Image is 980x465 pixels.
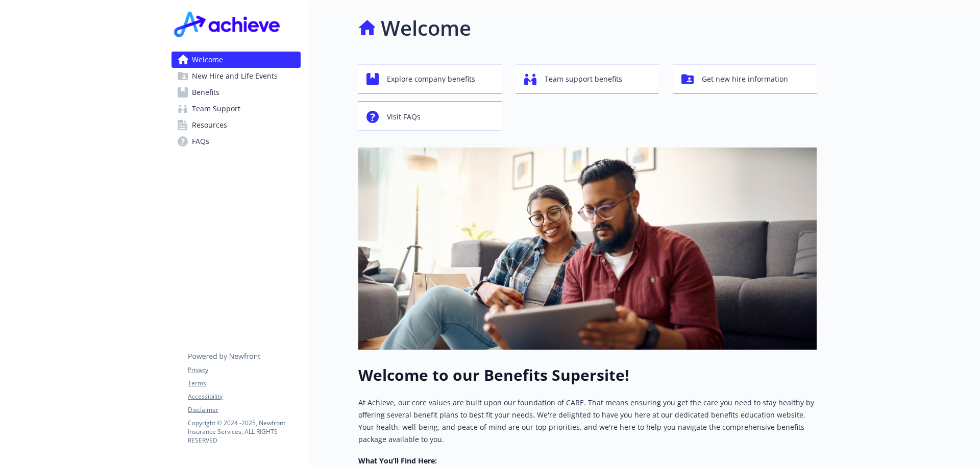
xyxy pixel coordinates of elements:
a: Disclaimer [188,405,300,414]
span: Explore company benefits [387,69,475,89]
span: Team support benefits [545,69,622,89]
a: FAQs [171,133,301,150]
span: Benefits [192,84,219,101]
button: Get new hire information [673,64,817,93]
button: Explore company benefits [358,64,502,93]
button: Visit FAQs [358,102,502,131]
span: Welcome [192,52,223,68]
button: Team support benefits [516,64,659,93]
a: Team Support [171,101,301,117]
a: Privacy [188,365,300,375]
span: Visit FAQs [387,107,421,127]
span: Resources [192,117,227,133]
p: At Achieve, our core values are built upon our foundation of CARE. That means ensuring you get th... [358,397,817,446]
span: New Hire and Life Events [192,68,278,84]
img: overview page banner [358,148,817,350]
h1: Welcome to our Benefits Supersite! [358,366,817,384]
span: Team Support [192,101,240,117]
a: Terms [188,379,300,388]
a: Benefits [171,84,301,101]
h1: Welcome [381,13,471,43]
p: Copyright © 2024 - 2025 , Newfront Insurance Services, ALL RIGHTS RESERVED [188,419,300,445]
a: Welcome [171,52,301,68]
a: Accessibility [188,392,300,401]
a: New Hire and Life Events [171,68,301,84]
span: Get new hire information [702,69,788,89]
a: Resources [171,117,301,133]
span: FAQs [192,133,209,150]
